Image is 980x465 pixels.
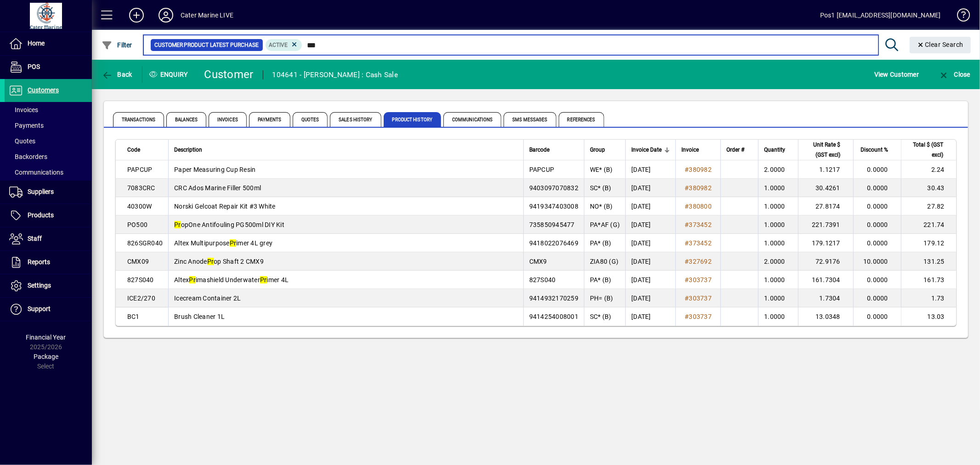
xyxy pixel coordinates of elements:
span: # [685,276,689,284]
span: # [685,239,689,247]
div: Cater Marine LIVE [181,8,233,23]
a: Payments [5,118,92,133]
span: Product History [384,112,442,127]
button: Profile [151,7,181,23]
span: Clear Search [917,41,964,48]
td: 161.7304 [798,271,853,289]
span: PA*AF (G) [590,221,620,228]
span: Sales History [330,112,381,127]
div: Unit Rate $ (GST excl) [804,140,849,160]
a: Reports [5,251,92,274]
span: SMS Messages [504,112,556,127]
span: 735850945477 [529,221,575,228]
a: #303737 [681,275,715,285]
a: #380800 [681,201,715,211]
span: Code [127,145,140,155]
span: PO500 [127,221,147,228]
td: 13.0348 [798,307,853,326]
span: # [685,221,689,228]
a: Staff [5,227,92,250]
a: #303737 [681,293,715,303]
div: 104641 - [PERSON_NAME] : Cash Sale [272,68,398,82]
span: Altex imashield Underwater imer 4L [174,276,289,284]
a: #373452 [681,238,715,248]
a: #373452 [681,220,715,230]
span: Backorders [9,153,47,160]
td: 30.43 [901,179,956,197]
span: Transactions [113,112,164,127]
span: 827S040 [529,276,556,284]
span: PA* (B) [590,239,612,247]
button: View Customer [872,66,921,83]
span: ICE2/270 [127,295,155,302]
td: 1.0000 [758,307,798,326]
span: Paper Measuring Cup Resin [174,166,255,173]
span: Invoice Date [631,145,662,155]
span: 827S040 [127,276,154,284]
span: Home [28,40,45,47]
span: 40300W [127,203,152,210]
span: 9414932170259 [529,295,578,302]
span: References [559,112,604,127]
app-page-header-button: Close enquiry [929,66,980,83]
span: Norski Gelcoat Repair Kit #3 White [174,203,276,210]
span: CMX9 [529,258,547,265]
span: BC1 [127,313,140,320]
em: Pr [174,221,181,228]
span: 380982 [689,184,712,192]
span: # [685,184,689,192]
span: # [685,295,689,302]
span: Customer Product Latest Purchase [154,40,259,50]
td: 221.74 [901,215,956,234]
span: PA* (B) [590,276,612,284]
td: [DATE] [625,307,675,326]
a: Communications [5,164,92,180]
td: 30.4261 [798,179,853,197]
td: [DATE] [625,197,675,215]
span: Reports [28,258,50,266]
div: Customer [204,67,254,82]
span: SC* (B) [590,313,612,320]
td: 13.03 [901,307,956,326]
span: Quotes [9,137,35,145]
span: Close [938,71,970,78]
span: PH= (B) [590,295,613,302]
span: Settings [28,282,51,289]
span: CMX09 [127,258,149,265]
span: 9418022076469 [529,239,578,247]
button: Filter [99,37,135,53]
span: Invoices [9,106,38,113]
td: 0.0000 [853,289,901,307]
td: 72.9176 [798,252,853,271]
a: Support [5,298,92,321]
span: 303737 [689,276,712,284]
span: Invoice [681,145,699,155]
span: ZIA80 (G) [590,258,618,265]
span: Quotes [293,112,328,127]
td: 179.12 [901,234,956,252]
span: 303737 [689,295,712,302]
td: 221.7391 [798,215,853,234]
div: Pos1 [EMAIL_ADDRESS][DOMAIN_NAME] [820,8,941,23]
td: 1.73 [901,289,956,307]
span: Staff [28,235,42,242]
div: Enquiry [142,67,198,82]
td: 161.73 [901,271,956,289]
td: 2.0000 [758,160,798,179]
a: #380982 [681,164,715,175]
span: 303737 [689,313,712,320]
span: Unit Rate $ (GST excl) [804,140,840,160]
a: Knowledge Base [950,2,969,32]
button: Back [99,66,135,83]
a: Invoices [5,102,92,118]
span: Altex Multipurpose imer 4L grey [174,239,272,247]
div: Invoice [681,145,715,155]
span: Zinc Anode op Shaft 2 CMX9 [174,258,264,265]
td: 0.0000 [853,197,901,215]
td: 1.1217 [798,160,853,179]
span: Suppliers [28,188,54,195]
app-page-header-button: Back [92,66,142,83]
span: 380800 [689,203,712,210]
button: Add [122,7,151,23]
td: [DATE] [625,160,675,179]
